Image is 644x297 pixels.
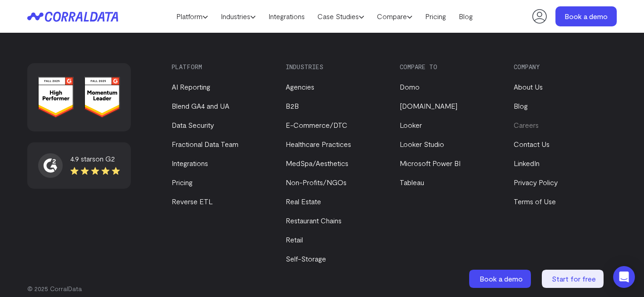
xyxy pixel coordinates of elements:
[172,140,238,148] a: Fractional Data Team
[400,63,498,70] h3: Compare to
[514,140,550,148] a: Contact Us
[400,178,424,186] a: Tableau
[27,284,617,293] p: © 2025 CorralData
[172,101,229,110] a: Blend GA4 and UA
[95,154,115,163] span: on G2
[286,82,314,91] a: Agencies
[170,10,214,23] a: Platform
[286,140,351,148] a: Healthcare Practices
[552,274,596,283] span: Start for free
[480,274,523,283] span: Book a demo
[214,10,262,23] a: Industries
[286,216,342,225] a: Restaurant Chains
[286,197,321,206] a: Real Estate
[286,178,347,186] a: Non-Profits/NGOs
[70,153,120,164] div: 4.9 stars
[172,197,213,206] a: Reverse ETL
[514,178,558,186] a: Privacy Policy
[452,10,479,23] a: Blog
[514,82,543,91] a: About Us
[286,235,303,244] a: Retail
[286,121,347,129] a: E-Commerce/DTC
[38,153,120,178] a: 4.9 starson G2
[400,101,457,110] a: [DOMAIN_NAME]
[172,82,210,91] a: AI Reporting
[514,101,528,110] a: Blog
[311,10,371,23] a: Case Studies
[400,159,461,167] a: Microsoft Power BI
[419,10,452,23] a: Pricing
[371,10,419,23] a: Compare
[262,10,311,23] a: Integrations
[286,63,384,70] h3: Industries
[172,63,270,70] h3: Platform
[613,266,635,288] div: Open Intercom Messenger
[514,197,556,206] a: Terms of Use
[172,178,193,186] a: Pricing
[286,101,299,110] a: B2B
[469,270,533,288] a: Book a demo
[514,121,539,129] a: Careers
[286,254,326,263] a: Self-Storage
[286,159,348,167] a: MedSpa/Aesthetics
[514,63,612,70] h3: Company
[542,270,605,288] a: Start for free
[514,159,540,167] a: LinkedIn
[172,159,208,167] a: Integrations
[400,140,444,148] a: Looker Studio
[172,121,214,129] a: Data Security
[400,121,422,129] a: Looker
[400,82,420,91] a: Domo
[555,6,617,26] a: Book a demo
